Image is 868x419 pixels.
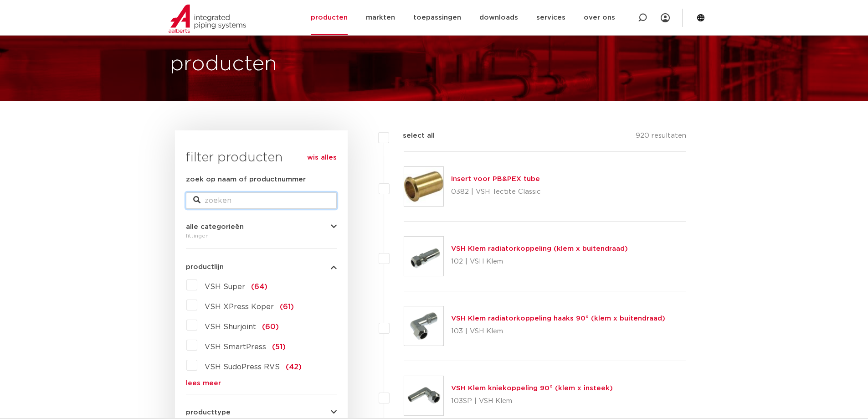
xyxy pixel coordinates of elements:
[205,303,274,310] span: VSH XPress Koper
[186,192,337,209] input: zoeken
[451,254,628,269] p: 102 | VSH Klem
[205,323,256,331] span: VSH Shurjoint
[404,167,443,206] img: Thumbnail for Insert voor PB&PEX tube
[205,283,245,290] span: VSH Super
[636,130,686,145] p: 920 resultaten
[451,394,613,409] p: 103SP | VSH Klem
[186,149,337,167] h3: filter producten
[280,303,294,310] span: (61)
[307,152,337,163] a: wis alles
[389,130,435,141] label: select all
[286,363,302,371] span: (42)
[451,385,613,392] a: VSH Klem kniekoppeling 90° (klem x insteek)
[186,223,244,230] span: alle categorieën
[404,237,443,276] img: Thumbnail for VSH Klem radiatorkoppeling (klem x buitendraad)
[251,283,267,290] span: (64)
[451,245,628,252] a: VSH Klem radiatorkoppeling (klem x buitendraad)
[262,323,279,331] span: (60)
[205,343,266,351] span: VSH SmartPress
[451,185,541,199] p: 0382 | VSH Tectite Classic
[186,264,337,270] button: productlijn
[451,315,665,322] a: VSH Klem radiatorkoppeling haaks 90° (klem x buitendraad)
[272,343,286,351] span: (51)
[186,380,337,387] a: lees meer
[186,409,231,416] span: producttype
[186,223,337,230] button: alle categorieën
[186,264,224,270] span: productlijn
[186,174,306,185] label: zoek op naam of productnummer
[451,176,540,182] a: Insert voor PB&PEX tube
[205,363,280,371] span: VSH SudoPress RVS
[404,306,443,346] img: Thumbnail for VSH Klem radiatorkoppeling haaks 90° (klem x buitendraad)
[451,324,665,339] p: 103 | VSH Klem
[186,230,337,241] div: fittingen
[186,409,337,416] button: producttype
[170,50,277,79] h1: producten
[404,376,443,415] img: Thumbnail for VSH Klem kniekoppeling 90° (klem x insteek)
